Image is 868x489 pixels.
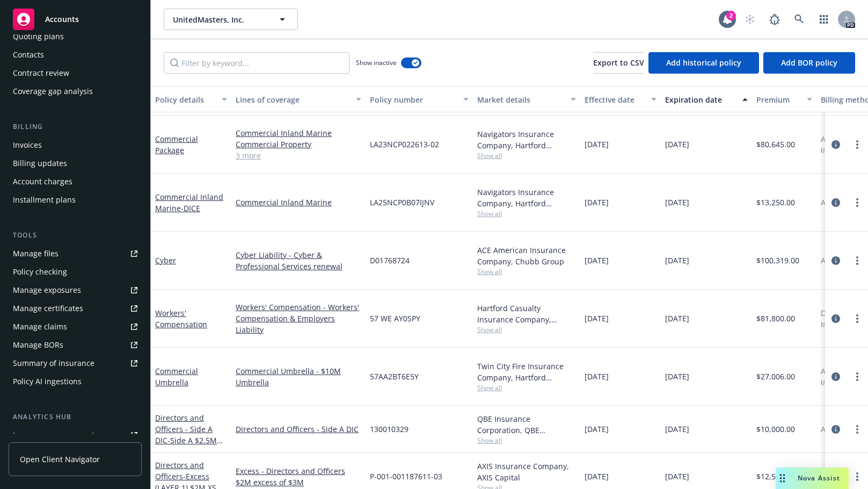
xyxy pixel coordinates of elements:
span: $13,250.00 [756,197,795,208]
div: Contract review [13,64,69,82]
a: Commercial Umbrella - $10M Umbrella [236,365,361,388]
a: more [851,254,864,267]
a: Accounts [9,4,142,34]
a: Manage claims [9,318,142,335]
div: Effective date [585,94,645,105]
span: [DATE] [665,471,689,482]
span: [DATE] [665,197,689,208]
span: Open Client Navigator [20,454,100,465]
div: QBE Insurance Corporation, QBE Insurance Group [477,413,576,436]
div: Manage BORs [13,336,63,354]
span: Show all [477,436,576,445]
span: Show all [477,151,576,160]
a: Billing updates [9,155,142,172]
span: 57 WE AY0SPY [370,313,420,324]
input: Filter by keyword... [164,52,349,74]
button: Expiration date [661,87,752,112]
a: 3 more [236,150,361,161]
a: Commercial Property [236,139,361,150]
span: $10,000.00 [756,423,795,435]
a: Manage files [9,245,142,262]
button: Lines of coverage [231,87,366,112]
div: Analytics hub [9,412,142,422]
a: Policy checking [9,263,142,281]
a: Contacts [9,46,142,63]
span: Nova Assist [798,473,840,483]
span: Add historical policy [666,57,741,68]
span: Show inactive [356,58,397,67]
span: [DATE] [665,313,689,324]
button: Policy number [366,87,473,112]
a: Cyber [155,255,176,265]
a: Workers' Compensation [155,308,207,329]
a: more [851,423,864,436]
div: Manage files [13,245,59,262]
span: [DATE] [585,139,609,150]
div: Invoices [13,136,42,154]
a: Summary of insurance [9,355,142,372]
div: Tools [9,230,142,241]
span: Add BOR policy [781,57,837,68]
button: Nova Assist [776,468,849,489]
span: UnitedMasters, Inc. [173,14,266,25]
div: Navigators Insurance Company, Hartford Insurance Group [477,186,576,209]
div: Manage certificates [13,300,83,317]
a: Directors and Officers - Side A DIC [236,423,361,435]
div: Installment plans [13,191,76,208]
span: Show all [477,267,576,276]
div: Drag to move [776,468,789,489]
a: more [851,470,864,483]
span: [DATE] [585,313,609,324]
a: Commercial Inland Marine [236,197,361,208]
a: Commercial Package [155,134,198,155]
button: Export to CSV [593,52,644,74]
a: Manage BORs [9,336,142,354]
button: UnitedMasters, Inc. [164,9,298,30]
span: Show all [477,209,576,218]
div: Policy number [370,94,457,105]
a: Manage exposures [9,282,142,299]
a: Cyber Liability - Cyber & Professional Services renewal [236,249,361,272]
a: Invoices [9,136,142,154]
div: Billing updates [13,155,67,172]
div: Market details [477,94,564,105]
a: Report a Bug [764,9,785,30]
div: Billing [9,121,142,132]
a: circleInformation [829,423,842,436]
a: circleInformation [829,254,842,267]
a: Manage certificates [9,300,142,317]
a: circleInformation [829,312,842,325]
a: Workers' Compensation - Workers' Compensation & Employers Liability [236,301,361,335]
span: [DATE] [665,255,689,266]
div: Account charges [13,173,72,190]
div: Premium [756,94,800,105]
a: Commercial Inland Marine [236,127,361,139]
div: Hartford Casualty Insurance Company, Hartford Insurance Group [477,303,576,325]
span: P-001-001187611-03 [370,471,442,482]
button: Add historical policy [648,52,759,74]
a: circleInformation [829,370,842,383]
a: Start snowing [739,9,761,30]
a: Contract review [9,64,142,82]
span: Accounts [45,15,79,24]
a: Switch app [813,9,835,30]
a: more [851,312,864,325]
span: LA25NCP0B07IJNV [370,197,434,208]
button: Add BOR policy [763,52,855,74]
button: Market details [473,87,580,112]
a: circleInformation [829,196,842,209]
a: Commercial Umbrella [155,366,198,387]
span: - Side A $2.5M XS $5M [155,435,223,457]
span: [DATE] [585,197,609,208]
a: more [851,370,864,383]
div: Manage claims [13,318,67,335]
span: [DATE] [585,371,609,382]
span: $100,319.00 [756,255,799,266]
div: Policy details [155,94,215,105]
span: [DATE] [585,471,609,482]
div: Coverage gap analysis [13,83,93,100]
a: circleInformation [829,138,842,151]
a: Policy AI ingestions [9,373,142,390]
span: 57AA2BT6E5Y [370,371,419,382]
